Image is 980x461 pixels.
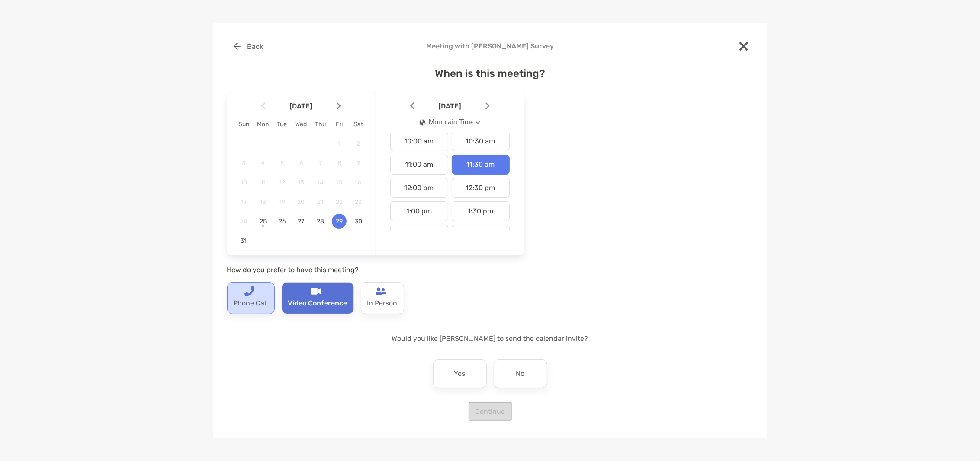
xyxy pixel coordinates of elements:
[288,296,347,310] p: Video Conference
[256,218,270,225] span: 25
[234,43,241,50] img: button icon
[256,159,270,167] span: 4
[275,179,289,186] span: 12
[275,218,289,225] span: 26
[452,225,510,245] div: 2:30 pm
[313,159,328,167] span: 7
[237,198,251,206] span: 17
[367,296,398,310] p: In Person
[292,121,311,128] div: Wed
[227,333,753,344] p: Would you like [PERSON_NAME] to send the calendar invite?
[313,218,328,225] span: 28
[452,201,510,221] div: 1:30 pm
[452,178,510,198] div: 12:30 pm
[332,198,347,206] span: 22
[275,198,289,206] span: 19
[294,159,308,167] span: 6
[416,102,484,110] span: [DATE]
[227,264,524,275] p: How do you prefer to have this meeting?
[311,121,330,128] div: Thu
[313,198,328,206] span: 21
[294,218,308,225] span: 27
[227,67,753,79] h4: When is this meeting?
[349,121,368,128] div: Sat
[237,159,251,167] span: 3
[452,155,510,175] div: 11:30 am
[454,367,466,381] p: Yes
[227,42,753,50] h4: Meeting with [PERSON_NAME] Survey
[237,218,251,225] span: 24
[332,159,347,167] span: 8
[237,237,251,245] span: 31
[376,286,386,296] img: type-call
[452,131,510,151] div: 10:30 am
[337,102,341,110] img: Arrow icon
[332,179,347,186] span: 15
[739,42,748,51] img: close modal
[330,121,349,128] div: Fri
[412,112,488,132] button: iconMountain Time
[351,159,366,167] span: 9
[390,201,448,221] div: 1:00 pm
[390,131,448,151] div: 10:00 am
[410,102,414,110] img: Arrow icon
[419,119,425,126] img: icon
[485,102,490,110] img: Arrow icon
[267,102,335,110] span: [DATE]
[419,118,472,126] div: Mountain Time
[256,179,270,186] span: 11
[332,140,347,147] span: 1
[351,198,366,206] span: 23
[244,286,254,296] img: type-call
[390,178,448,198] div: 12:00 pm
[351,179,366,186] span: 16
[313,179,328,186] span: 14
[237,179,251,186] span: 10
[294,179,308,186] span: 13
[311,286,321,296] img: type-call
[332,218,347,225] span: 29
[256,198,270,206] span: 18
[351,218,366,225] span: 30
[390,155,448,175] div: 11:00 am
[275,159,289,167] span: 5
[475,121,480,124] img: Open dropdown arrow
[261,102,266,110] img: Arrow icon
[516,367,525,381] p: No
[254,121,273,128] div: Mon
[273,121,292,128] div: Tue
[235,121,254,128] div: Sun
[294,198,308,206] span: 20
[234,296,268,310] p: Phone Call
[390,225,448,245] div: 2:00 pm
[351,140,366,147] span: 2
[227,37,270,56] button: Back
